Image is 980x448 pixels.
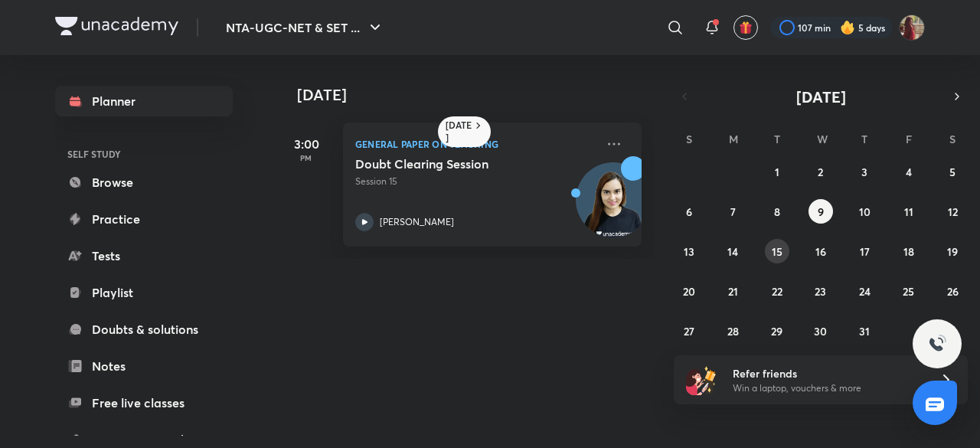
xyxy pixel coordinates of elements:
[765,159,789,184] button: July 1, 2025
[683,284,695,299] abbr: July 20, 2025
[814,324,827,338] abbr: July 30, 2025
[720,199,745,224] button: July 7, 2025
[739,21,753,34] img: avatar
[55,17,178,35] img: Company Logo
[55,167,233,198] a: Browse
[55,277,233,308] a: Playlist
[686,204,692,219] abbr: July 6, 2025
[771,324,782,338] abbr: July 29, 2025
[899,15,925,41] img: Srishti Sharma
[947,284,959,299] abbr: July 26, 2025
[852,319,877,343] button: July 31, 2025
[677,199,701,224] button: July 6, 2025
[695,86,946,107] button: [DATE]
[355,135,596,153] p: General Paper on Teaching
[808,279,833,303] button: July 23, 2025
[55,204,233,234] a: Practice
[861,165,867,179] abbr: July 3, 2025
[940,199,965,224] button: July 12, 2025
[904,204,913,219] abbr: July 11, 2025
[733,15,758,40] button: avatar
[940,159,965,184] button: July 5, 2025
[55,141,233,167] h6: SELF STUDY
[772,284,782,299] abbr: July 22, 2025
[852,239,877,263] button: July 17, 2025
[852,159,877,184] button: July 3, 2025
[808,199,833,224] button: July 9, 2025
[727,244,738,259] abbr: July 14, 2025
[720,279,745,303] button: July 21, 2025
[720,239,745,263] button: July 14, 2025
[897,199,921,224] button: July 11, 2025
[728,284,738,299] abbr: July 21, 2025
[906,132,912,146] abbr: Friday
[684,324,694,338] abbr: July 27, 2025
[949,165,955,179] abbr: July 5, 2025
[686,365,717,395] img: referral
[852,199,877,224] button: July 10, 2025
[355,156,546,172] h5: Doubt Clearing Session
[852,279,877,303] button: July 24, 2025
[897,159,921,184] button: July 4, 2025
[796,87,846,107] span: [DATE]
[815,284,826,299] abbr: July 23, 2025
[765,319,789,343] button: July 29, 2025
[815,244,826,259] abbr: July 16, 2025
[55,86,233,116] a: Planner
[818,204,824,219] abbr: July 9, 2025
[940,239,965,263] button: July 19, 2025
[297,86,657,104] h4: [DATE]
[948,204,958,219] abbr: July 12, 2025
[729,132,738,146] abbr: Monday
[859,284,871,299] abbr: July 24, 2025
[677,279,701,303] button: July 20, 2025
[903,284,914,299] abbr: July 25, 2025
[774,204,780,219] abbr: July 8, 2025
[577,171,650,244] img: Avatar
[861,132,867,146] abbr: Thursday
[677,239,701,263] button: July 13, 2025
[906,165,912,179] abbr: July 4, 2025
[720,319,745,343] button: July 28, 2025
[55,17,178,39] a: Company Logo
[727,324,739,338] abbr: July 28, 2025
[774,132,780,146] abbr: Tuesday
[55,314,233,345] a: Doubts & solutions
[928,335,946,353] img: ttu
[947,244,958,259] abbr: July 19, 2025
[808,319,833,343] button: July 30, 2025
[765,239,789,263] button: July 15, 2025
[55,240,233,271] a: Tests
[818,165,823,179] abbr: July 2, 2025
[897,279,921,303] button: July 25, 2025
[730,204,736,219] abbr: July 7, 2025
[765,199,789,224] button: July 8, 2025
[775,165,779,179] abbr: July 1, 2025
[808,239,833,263] button: July 16, 2025
[903,244,914,259] abbr: July 18, 2025
[446,119,472,144] h6: [DATE]
[55,388,233,418] a: Free live classes
[55,351,233,381] a: Notes
[949,132,955,146] abbr: Saturday
[940,279,965,303] button: July 26, 2025
[677,319,701,343] button: July 27, 2025
[772,244,782,259] abbr: July 15, 2025
[897,239,921,263] button: July 18, 2025
[380,215,454,229] p: [PERSON_NAME]
[817,132,828,146] abbr: Wednesday
[733,365,921,381] h6: Refer friends
[859,324,870,338] abbr: July 31, 2025
[276,135,337,153] h5: 3:00
[733,381,921,395] p: Win a laptop, vouchers & more
[840,20,855,35] img: streak
[686,132,692,146] abbr: Sunday
[276,153,337,162] p: PM
[859,204,871,219] abbr: July 10, 2025
[217,12,394,43] button: NTA-UGC-NET & SET ...
[808,159,833,184] button: July 2, 2025
[765,279,789,303] button: July 22, 2025
[860,244,870,259] abbr: July 17, 2025
[684,244,694,259] abbr: July 13, 2025
[355,175,596,188] p: Session 15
